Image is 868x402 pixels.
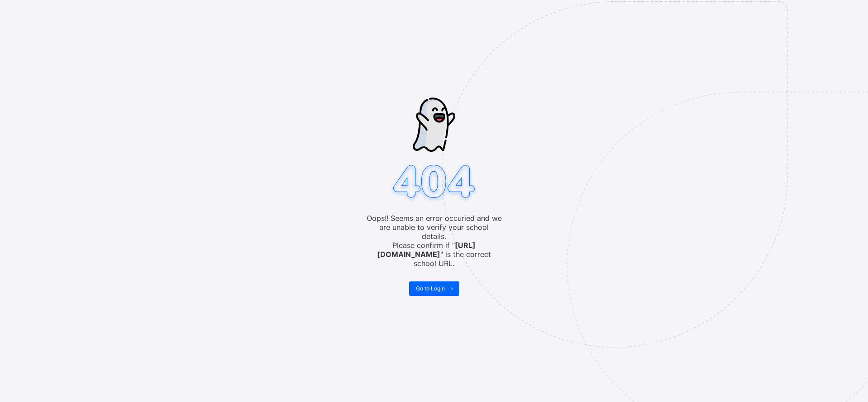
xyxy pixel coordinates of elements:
b: [URL][DOMAIN_NAME] [377,241,476,259]
img: 404.8bbb34c871c4712298a25e20c4dc75c7.svg [389,162,479,203]
span: Go to Login [416,285,445,292]
img: ghost-strokes.05e252ede52c2f8dbc99f45d5e1f5e9f.svg [413,98,455,152]
span: Oops!! Seems an error occuried and we are unable to verify your school details. [366,214,502,241]
span: Please confirm if " " is the correct school URL. [366,241,502,268]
